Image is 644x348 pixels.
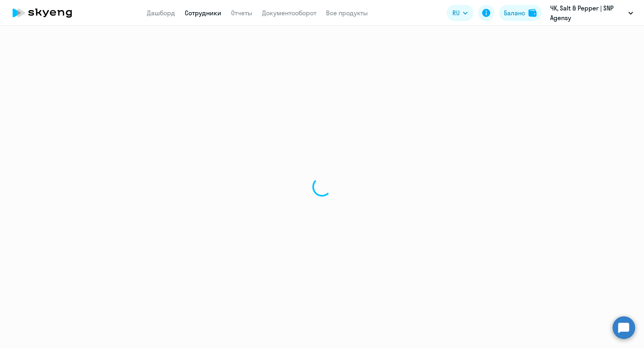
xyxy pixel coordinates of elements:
[546,3,637,23] button: ЧК, Salt & Pepper | SNP Agensy
[447,5,473,21] button: RU
[550,3,625,23] p: ЧК, Salt & Pepper | SNP Agensy
[326,9,368,17] a: Все продукты
[452,8,460,18] span: RU
[147,9,175,17] a: Дашборд
[504,8,525,18] div: Баланс
[185,9,221,17] a: Сотрудники
[231,9,252,17] a: Отчеты
[262,9,316,17] a: Документооборот
[528,9,537,17] img: balance
[499,5,541,21] button: Балансbalance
